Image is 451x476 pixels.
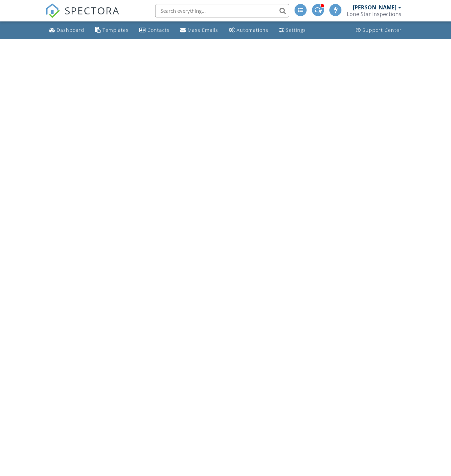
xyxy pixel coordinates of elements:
[226,24,271,37] a: Automations (Advanced)
[103,27,129,33] div: Templates
[147,27,170,33] div: Contacts
[363,27,402,33] div: Support Center
[276,24,309,37] a: Settings
[45,3,60,18] img: The Best Home Inspection Software - Spectora
[65,3,120,17] span: SPECTORA
[137,24,172,37] a: Contacts
[286,27,306,33] div: Settings
[57,27,84,33] div: Dashboard
[353,24,404,37] a: Support Center
[353,4,396,11] div: [PERSON_NAME]
[237,27,268,33] div: Automations
[155,4,289,17] input: Search everything...
[47,24,87,37] a: Dashboard
[92,24,131,37] a: Templates
[347,11,401,17] div: Lone Star Inspections
[178,24,221,37] a: Mass Emails
[45,9,120,23] a: SPECTORA
[188,27,218,33] div: Mass Emails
